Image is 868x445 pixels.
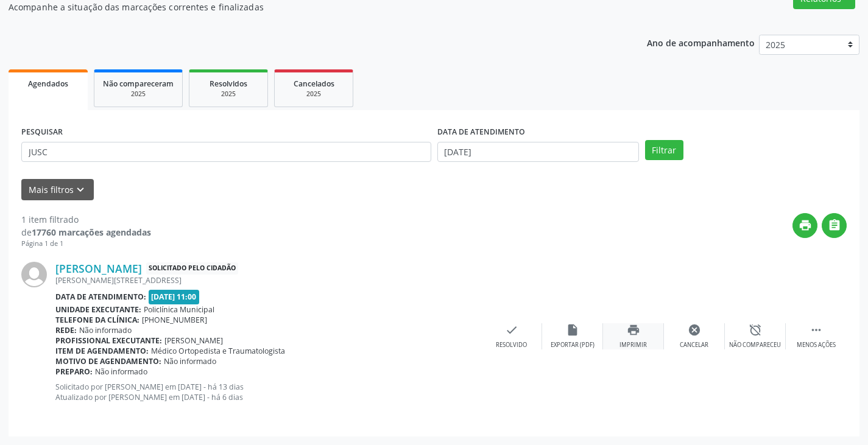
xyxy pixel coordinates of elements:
i: print [627,323,640,337]
span: Médico Ortopedista e Traumatologista [151,346,285,356]
input: Selecione um intervalo [437,142,639,163]
div: Resolvido [496,341,527,349]
span: Resolvidos [210,79,247,89]
span: [PERSON_NAME] [164,335,223,346]
b: Preparo: [55,366,93,377]
span: Agendados [28,79,68,89]
div: Página 1 de 1 [21,239,151,249]
div: Cancelar [680,341,708,349]
i: cancel [688,323,701,337]
span: Não informado [79,325,132,335]
div: 2025 [103,89,174,99]
input: Nome, CNS [21,142,431,163]
span: Não compareceram [103,79,174,89]
span: [PHONE_NUMBER] [142,315,207,325]
a: [PERSON_NAME] [55,262,142,275]
span: Policlínica Municipal [144,304,214,315]
label: PESQUISAR [21,123,63,142]
button: Filtrar [645,140,683,161]
button: print [792,213,817,238]
b: Profissional executante: [55,335,162,346]
button: Mais filtroskeyboard_arrow_down [21,179,94,200]
div: Imprimir [619,341,647,349]
b: Telefone da clínica: [55,315,139,325]
span: Não informado [164,356,216,366]
img: img [21,262,47,287]
i: print [799,219,812,232]
div: de [21,226,151,239]
div: 1 item filtrado [21,213,151,226]
i:  [810,323,823,337]
label: DATA DE ATENDIMENTO [437,123,525,142]
span: Cancelados [294,79,334,89]
button:  [822,213,847,238]
strong: 17760 marcações agendadas [32,226,151,238]
p: Ano de acompanhamento [647,35,755,50]
div: 2025 [283,89,344,99]
i: insert_drive_file [566,323,579,337]
div: Exportar (PDF) [551,341,595,349]
b: Unidade executante: [55,304,141,315]
div: 2025 [198,89,259,99]
i: check [505,323,518,337]
i: alarm_off [749,323,762,337]
i:  [828,219,841,232]
b: Item de agendamento: [55,346,149,356]
div: Menos ações [797,341,836,349]
b: Data de atendimento: [55,292,146,302]
p: Acompanhe a situação das marcações correntes e finalizadas [9,1,604,13]
p: Solicitado por [PERSON_NAME] em [DATE] - há 13 dias Atualizado por [PERSON_NAME] em [DATE] - há 6... [55,382,481,402]
i: keyboard_arrow_down [74,183,87,197]
span: Não informado [95,366,147,377]
div: Não compareceu [729,341,781,349]
span: [DATE] 11:00 [149,290,200,304]
span: Solicitado pelo cidadão [146,262,238,275]
div: [PERSON_NAME][STREET_ADDRESS] [55,275,481,286]
b: Rede: [55,325,77,335]
b: Motivo de agendamento: [55,356,161,366]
